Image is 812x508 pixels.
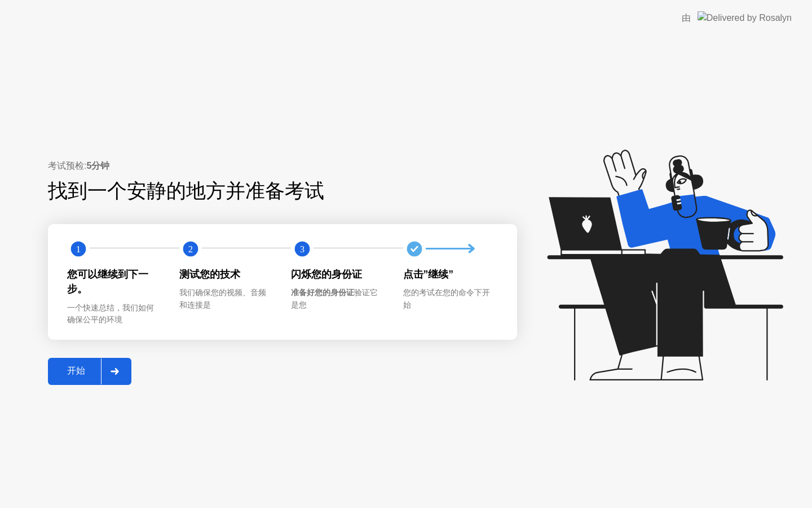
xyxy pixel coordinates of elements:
[48,358,131,385] button: 开始
[403,287,497,311] div: 您的考试在您的命令下开始
[67,302,161,326] div: 一个快速总结，我们如何确保公平的环境
[300,244,304,255] text: 3
[48,159,517,173] div: 考试预检:
[291,288,354,297] b: 准备好您的身份证
[179,287,273,311] div: 我们确保您的视频、音频和连接是
[76,244,81,255] text: 1
[179,267,273,282] div: 测试您的技术
[67,267,161,297] div: 您可以继续到下一步。
[86,161,109,170] b: 5分钟
[698,11,792,24] img: Delivered by Rosalyn
[291,267,385,282] div: 闪烁您的身份证
[291,287,385,311] div: 验证它是您
[403,267,497,282] div: 点击”继续”
[48,176,445,206] div: 找到一个安静的地方并准备考试
[51,365,101,377] div: 开始
[188,244,192,255] text: 2
[682,11,691,25] div: 由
